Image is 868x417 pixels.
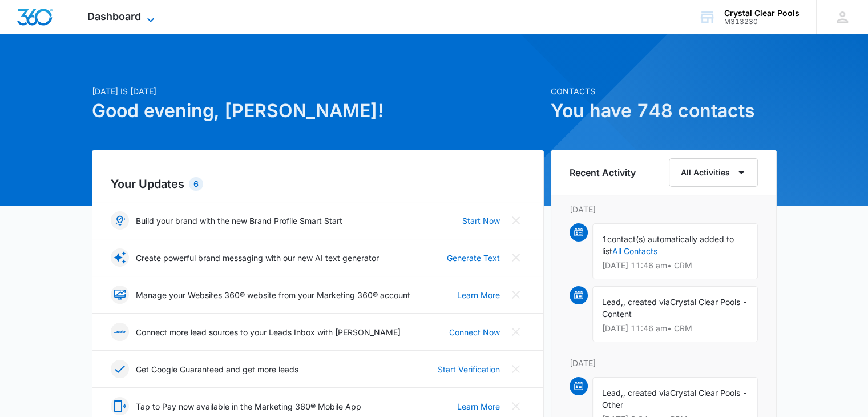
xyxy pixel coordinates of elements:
a: Learn More [457,400,500,412]
h1: You have 748 contacts [551,97,777,125]
p: Build your brand with the new Brand Profile Smart Start [136,215,342,227]
div: account name [724,9,800,18]
div: 6 [189,177,203,191]
h2: Your Updates [111,175,525,193]
span: Crystal Clear Pools - Other [602,388,748,410]
p: Connect more lead sources to your Leads Inbox with [PERSON_NAME] [136,326,401,338]
button: Close [507,397,525,415]
div: account id [724,18,800,26]
span: contact(s) automatically added to list [602,234,734,256]
p: Manage your Websites 360® website from your Marketing 360® account [136,289,410,301]
a: Start Now [462,215,500,227]
a: Learn More [457,289,500,301]
p: [DATE] 11:46 am • CRM [602,324,748,332]
a: Generate Text [447,252,500,264]
a: Connect Now [449,326,500,338]
button: Close [507,360,525,378]
span: 1 [602,234,607,244]
span: , created via [623,388,670,398]
a: All Contacts [612,246,657,256]
span: Lead, [602,388,623,398]
span: Lead, [602,297,623,307]
button: All Activities [669,158,758,187]
p: Tap to Pay now available in the Marketing 360® Mobile App [136,400,361,412]
span: Crystal Clear Pools - Content [602,297,748,319]
p: Contacts [551,85,777,97]
p: [DATE] [570,357,758,369]
h1: Good evening, [PERSON_NAME]! [92,97,544,125]
button: Close [507,323,525,341]
span: Dashboard [87,10,141,22]
p: [DATE] is [DATE] [92,85,544,97]
button: Close [507,248,525,267]
p: Create powerful brand messaging with our new AI text generator [136,252,379,264]
p: [DATE] [570,203,758,215]
a: Start Verification [438,363,500,375]
span: , created via [623,297,670,307]
p: [DATE] 11:46 am • CRM [602,262,748,270]
p: Get Google Guaranteed and get more leads [136,363,298,375]
button: Close [507,211,525,230]
h6: Recent Activity [570,166,636,179]
button: Close [507,286,525,304]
